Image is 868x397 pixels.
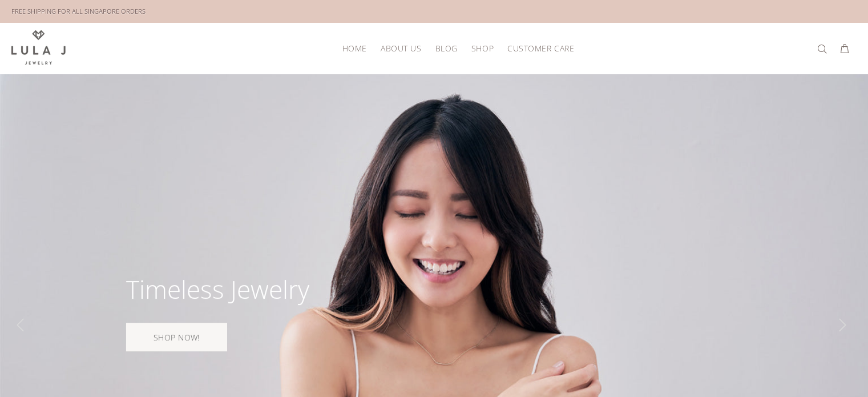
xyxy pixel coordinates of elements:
a: HOME [336,39,374,57]
a: SHOP NOW! [126,323,227,351]
span: Shop [471,44,494,53]
a: Shop [465,39,500,57]
div: Timeless Jewelry [126,276,309,302]
span: HOME [342,44,367,53]
span: Customer Care [507,44,574,53]
a: About Us [374,39,428,57]
a: Blog [428,39,464,57]
div: FREE SHIPPING FOR ALL SINGAPORE ORDERS [11,5,146,18]
span: About Us [381,44,421,53]
a: Customer Care [500,39,574,57]
span: Blog [435,44,457,53]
